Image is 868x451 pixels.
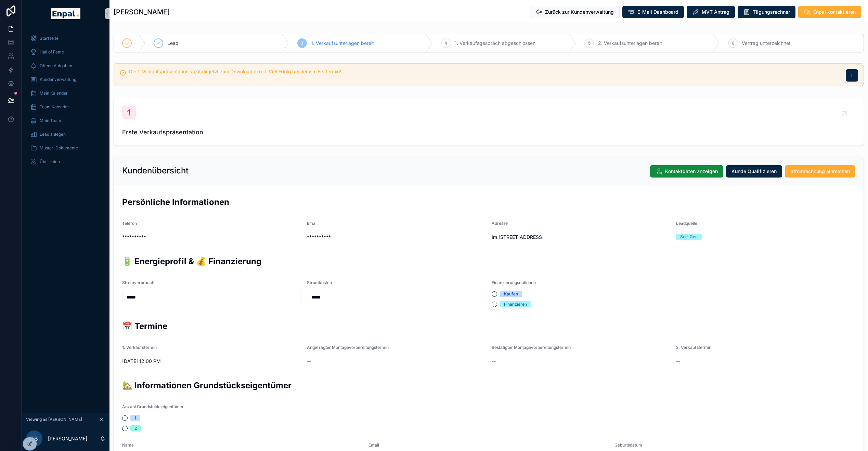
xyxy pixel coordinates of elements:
[732,40,734,46] span: 6
[545,9,614,15] span: Zurück zur Kundenverwaltung
[122,442,134,448] span: Name
[676,358,680,365] span: --
[738,6,795,18] button: Tilgungsrechner
[680,234,698,240] div: Self-Gen
[122,345,157,350] span: 1. Verkaufstermin
[504,291,518,297] div: Kaufen
[122,358,301,365] span: [DATE] 12:00 PM
[798,6,861,18] button: Enpal kontaktieren
[790,168,850,175] span: Stromrechnung einreichen
[492,234,671,241] span: Im [STREET_ADDRESS]
[122,221,137,226] span: Telefon
[40,132,66,137] span: Lead anlegen
[40,118,61,123] span: Mein Team
[622,6,684,18] button: E-Mail Dashboard
[676,345,711,350] span: 2. Verkaufstermin
[40,49,64,55] span: Hall of Fame
[614,442,642,448] span: Geburtsdatum
[588,40,591,46] span: 5
[851,72,853,79] span: i
[687,6,735,18] button: MVT Antrag
[40,77,76,82] span: Kundenverwaltung
[368,442,379,448] span: Email
[122,196,855,208] h2: Persönliche Informationen
[530,6,620,18] button: Zurück zur Kundenverwaltung
[40,36,59,41] span: Startseite
[492,221,508,226] span: Adresse
[813,9,856,15] span: Enpal kontaktieren
[122,280,154,285] span: Stromverbrauch
[114,7,170,17] h1: [PERSON_NAME]
[637,9,678,15] span: E-Mail Dashboard
[31,435,38,443] span: TB
[492,280,536,285] span: Finanzierungsoptionen
[846,69,858,82] button: i
[26,87,105,99] a: Mein Kalender
[40,159,60,164] span: Über mich
[26,417,82,422] span: Viewing as [PERSON_NAME]
[40,90,68,96] span: Mein Kalender
[48,435,87,442] p: [PERSON_NAME]
[753,9,790,15] span: Tilgungsrechner
[455,40,535,47] span: 1. Verkaufsgespräch abgeschlossen
[311,40,374,47] span: 1. Verkaufsunterlagen bereit
[742,40,791,47] span: Vertrag unterzeichnet
[26,128,105,141] a: Lead anlegen
[504,301,527,307] div: Finanzieren
[650,165,723,178] button: Kontaktdaten anzeigen
[731,168,777,175] span: Kunde Qualifizieren
[40,63,72,69] span: Offene Aufgaben
[114,97,864,145] a: Erste Verkaufspräsentation
[122,165,189,176] h2: Kundenübersicht
[676,221,697,226] span: Leadquelle
[22,27,109,177] div: scrollable content
[122,404,184,409] span: Anzahl Grundstückseigentümer
[26,156,105,168] a: Über mich
[492,345,571,350] span: Bestätigter Montagevorbereitungstermin
[785,165,855,178] button: Stromrechnung einreichen
[129,69,840,74] h5: Die 1. Verkaufspräsentation steht dir jetzt zum Download bereit. Viel Erfolg bei deinem Ersttermin!
[307,345,389,350] span: Angefragter Montagevorbereitungstermin
[307,221,318,226] span: Email
[134,415,136,421] div: 1
[444,40,447,46] span: 4
[702,9,729,15] span: MVT Antrag
[26,101,105,113] a: Team Kalender
[122,256,855,267] h2: 🔋 Energieprofil & 💰 Finanzierung
[301,40,303,46] span: 3
[167,40,179,47] span: Lead
[665,168,718,175] span: Kontaktdaten anzeigen
[40,104,69,110] span: Team Kalender
[51,8,80,19] img: App logo
[122,380,855,391] h2: 🏡 Informationen Grundstückseigentümer
[307,280,332,285] span: Stromkosten
[26,32,105,45] a: Startseite
[726,165,782,178] button: Kunde Qualifizieren
[134,425,137,431] div: 2
[598,40,662,47] span: 2. Verkaufsunterlagen bereit
[307,358,311,365] span: --
[26,142,105,154] a: Muster-Dokumente
[26,60,105,72] a: Offene Aufgaben
[122,320,855,332] h2: 📅 Termine
[26,114,105,127] a: Mein Team
[492,358,496,365] span: --
[122,127,855,137] span: Erste Verkaufspräsentation
[26,46,105,58] a: Hall of Fame
[40,145,78,151] span: Muster-Dokumente
[26,73,105,86] a: Kundenverwaltung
